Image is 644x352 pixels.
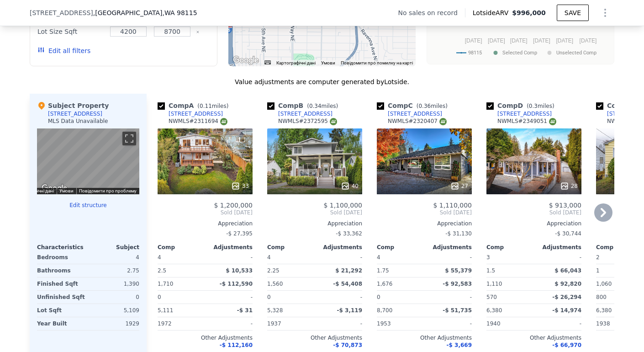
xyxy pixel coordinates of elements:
[596,4,614,22] button: Show Options
[486,209,581,216] span: Sold [DATE]
[93,8,197,17] span: , [GEOGRAPHIC_DATA]
[443,281,472,287] span: -$ 92,583
[333,281,362,287] span: -$ 54,408
[488,37,505,44] text: [DATE]
[37,25,105,38] div: Lot Size Sqft
[377,209,472,216] span: Sold [DATE]
[555,230,581,237] span: -$ 30,744
[330,118,337,125] img: NWMLS Logo
[207,291,253,304] div: -
[554,267,581,274] span: $ 66,043
[486,281,502,287] span: 1,110
[335,267,362,274] span: $ 21,292
[220,281,253,287] span: -$ 112,590
[323,202,362,209] span: $ 1,100,000
[337,307,362,314] span: -$ 3,119
[377,244,424,251] div: Comp
[158,254,161,261] span: 4
[388,117,447,125] div: NWMLS # 2320407
[317,251,362,264] div: -
[158,307,173,314] span: 5,111
[37,291,86,304] div: Unfinished Sqft
[377,294,380,300] span: 0
[309,103,322,109] span: 0.34
[90,304,139,317] div: 5,109
[596,294,607,300] span: 800
[556,50,596,56] text: Unselected Comp
[158,220,253,227] div: Appreciation
[536,317,581,330] div: -
[276,60,316,66] button: Картографічні дані
[486,294,497,300] span: 570
[549,118,556,125] img: NWMLS Logo
[169,110,223,117] div: [STREET_ADDRESS]
[552,294,581,300] span: -$ 26,294
[231,181,249,191] div: 33
[486,307,502,314] span: 6,380
[267,264,313,277] div: 2.25
[122,132,136,145] button: Перемкнути повноекранний режим
[196,30,200,34] button: Clear
[377,264,422,277] div: 1.75
[377,110,442,117] a: [STREET_ADDRESS]
[486,220,581,227] div: Appreciation
[37,251,86,264] div: Bedrooms
[267,334,362,341] div: Other Adjustments
[426,317,472,330] div: -
[158,264,203,277] div: 2.5
[37,128,139,194] div: Street View
[79,188,137,193] a: Повідомити про проблему
[523,103,558,109] span: ( miles)
[278,117,337,125] div: NWMLS # 2372595
[220,118,227,125] img: NWMLS Logo
[486,110,552,117] a: [STREET_ADDRESS]
[596,264,642,277] div: 1
[237,307,253,314] span: -$ 31
[200,103,212,109] span: 0.11
[502,50,537,56] text: Selected Comp
[596,317,642,330] div: 1938
[158,244,205,251] div: Comp
[30,77,614,86] div: Value adjustments are computer generated by Lotside .
[433,202,472,209] span: $ 1,110,000
[169,117,227,125] div: NWMLS # 2311694
[556,37,573,44] text: [DATE]
[596,254,600,261] span: 2
[377,281,392,287] span: 1,676
[486,244,534,251] div: Comp
[39,182,69,194] img: Google
[37,317,86,330] div: Year Built
[267,220,362,227] div: Appreciation
[321,60,335,65] a: Умови (відкривається в новій вкладці)
[443,307,472,314] span: -$ 51,735
[90,317,139,330] div: 1929
[264,60,271,64] button: Комбінації клавіш
[158,101,232,110] div: Comp A
[418,103,431,109] span: 0.36
[267,317,313,330] div: 1937
[37,202,139,209] button: Edit structure
[580,37,597,44] text: [DATE]
[398,8,465,17] div: No sales on record
[445,267,472,274] span: $ 55,379
[88,244,139,251] div: Subject
[267,110,333,117] a: [STREET_ADDRESS]
[231,54,261,66] a: Відкрити цю область на Картах Google (відкриється нове вікно)
[552,342,581,348] span: -$ 66,970
[30,8,93,17] span: [STREET_ADDRESS]
[278,110,333,117] div: [STREET_ADDRESS]
[560,181,578,191] div: 28
[226,230,253,237] span: -$ 27,395
[468,50,482,56] text: 98115
[465,37,482,44] text: [DATE]
[426,291,472,304] div: -
[486,264,532,277] div: 1.5
[377,220,472,227] div: Appreciation
[424,244,472,251] div: Adjustments
[596,244,644,251] div: Comp
[596,281,612,287] span: 1,060
[37,304,86,317] div: Lot Sqft
[158,209,253,216] span: Sold [DATE]
[486,334,581,341] div: Other Adjustments
[158,294,161,300] span: 0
